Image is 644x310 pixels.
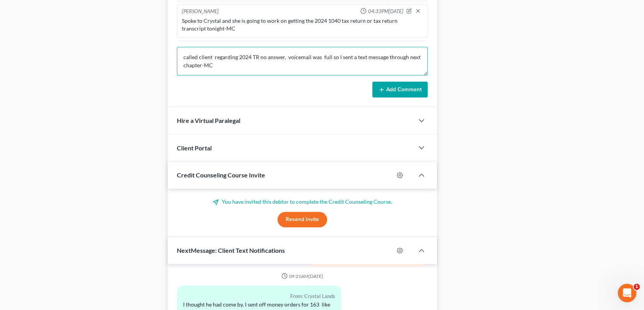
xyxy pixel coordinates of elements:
[277,212,327,227] button: Resend Invite
[177,144,212,152] span: Client Portal
[177,247,285,254] span: NextMessage: Client Text Notifications
[634,284,640,290] span: 1
[372,82,428,98] button: Add Comment
[177,171,265,179] span: Credit Counseling Course Invite
[183,292,335,301] div: From: Crystal Lands
[177,117,240,124] span: Hire a Virtual Paralegal
[618,284,636,302] iframe: Intercom live chat
[182,8,219,15] div: [PERSON_NAME]
[182,17,423,32] div: Spoke to Crystal and she is going to work on getting the 2024 1040 tax return or tax return trans...
[177,198,428,206] p: You have invited this debtor to complete the Credit Counseling Course.
[368,8,403,15] span: 04:33PM[DATE]
[177,273,428,279] div: 09:21AM[DATE]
